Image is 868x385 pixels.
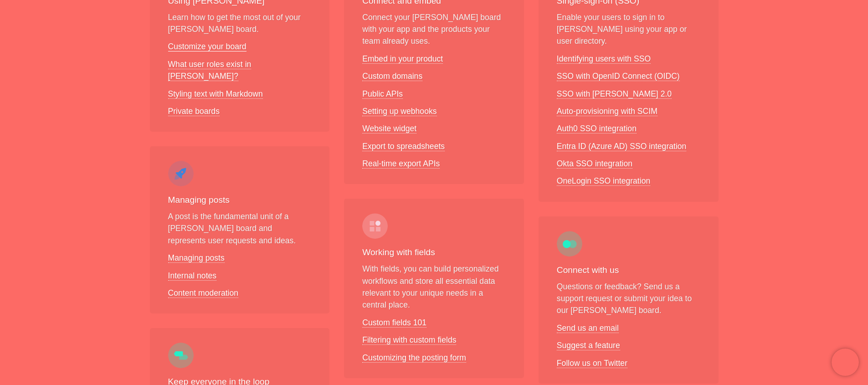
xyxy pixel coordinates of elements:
[362,124,416,133] a: Website widget
[168,210,312,246] p: A post is the fundamental unit of a [PERSON_NAME] board and represents user requests and ideas.
[362,54,443,64] a: Embed in your product
[557,341,620,350] a: Suggest a feature
[362,353,466,363] a: Customizing the posting form
[362,142,445,151] a: Export to spreadsheets
[557,107,657,116] a: Auto-provisioning with SCIM
[557,359,627,368] a: Follow us on Twitter
[362,263,506,311] p: With fields, you can build personalized workflows and store all essential data relevant to your u...
[362,318,426,328] a: Custom fields 101
[168,288,239,298] a: Content moderation
[362,72,422,81] a: Custom domains
[168,194,312,207] h3: Managing posts
[362,89,403,99] a: Public APIs
[168,271,217,281] a: Internal notes
[168,253,225,263] a: Managing posts
[557,72,680,81] a: SSO with OpenID Connect (OIDC)
[557,11,700,47] p: Enable your users to sign in to [PERSON_NAME] using your app or user directory.
[168,89,263,99] a: Styling text with Markdown
[362,159,440,169] a: Real-time export APIs
[557,323,619,333] a: Send us an email
[557,89,672,99] a: SSO with [PERSON_NAME] 2.0
[362,335,456,345] a: Filtering with custom fields
[362,246,506,259] h3: Working with fields
[557,54,651,64] a: Identifying users with SSO
[362,107,437,116] a: Setting up webhooks
[557,159,632,169] a: Okta SSO integration
[168,60,252,81] a: What user roles exist in [PERSON_NAME]?
[832,349,859,376] iframe: Chatra live chat
[557,264,700,277] h3: Connect with us
[557,124,637,133] a: Auth0 SSO integration
[168,107,220,116] a: Private boards
[362,11,506,47] p: Connect your [PERSON_NAME] board with your app and the products your team already uses.
[557,281,700,317] p: Questions or feedback? Send us a support request or submit your idea to our [PERSON_NAME] board.
[168,42,247,51] a: Customize your board
[557,142,687,151] a: Entra ID (Azure AD) SSO integration
[168,11,312,36] p: Learn how to get the most out of your [PERSON_NAME] board.
[557,176,650,186] a: OneLogin SSO integration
